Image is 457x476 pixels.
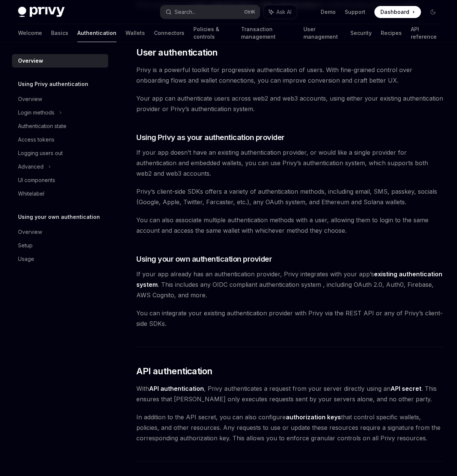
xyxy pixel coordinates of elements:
span: Privy’s client-side SDKs offers a variety of authentication methods, including email, SMS, passke... [136,186,443,207]
a: User management [303,24,341,42]
div: Usage [18,255,34,264]
strong: API secret [391,385,421,392]
strong: API authentication [149,385,204,392]
div: UI components [18,176,55,185]
div: Advanced [18,162,44,171]
div: Whitelabel [18,189,44,198]
span: You can also associate multiple authentication methods with a user, allowing them to login to the... [136,215,443,236]
a: Access tokens [12,133,108,146]
a: Welcome [18,24,42,42]
span: If your app already has an authentication provider, Privy integrates with your app’s . This inclu... [136,269,443,300]
a: Overview [12,225,108,239]
a: Usage [12,252,108,266]
span: In addition to the API secret, you can also configure that control specific wallets, policies, an... [136,412,443,443]
div: Login methods [18,108,54,117]
span: API authentication [136,365,212,377]
h5: Using your own authentication [18,212,100,221]
a: Overview [12,54,108,68]
a: Demo [321,8,336,16]
div: Authentication state [18,122,66,131]
a: Security [350,24,372,42]
a: Whitelabel [12,187,108,200]
a: Overview [12,92,108,106]
h5: Using Privy authentication [18,80,88,89]
span: User authentication [136,47,218,59]
div: Setup [18,241,33,250]
a: Support [345,8,365,16]
a: Dashboard [374,6,421,18]
a: Recipes [381,24,402,42]
button: Ask AI [264,5,297,19]
a: Authentication state [12,119,108,133]
a: Logging users out [12,146,108,160]
div: Overview [18,95,42,104]
a: Setup [12,239,108,252]
span: Ctrl K [244,9,255,15]
a: Wallets [125,24,145,42]
span: Privy is a powerful toolkit for progressive authentication of users. With fine-grained control ov... [136,65,443,86]
a: UI components [12,173,108,187]
div: Logging users out [18,149,63,158]
a: Policies & controls [193,24,232,42]
a: Basics [51,24,68,42]
div: Access tokens [18,135,54,144]
span: Using your own authentication provider [136,254,272,264]
span: Ask AI [276,8,291,16]
a: Authentication [77,24,116,42]
div: Search... [175,8,196,17]
button: Search...CtrlK [160,5,260,19]
div: Overview [18,227,42,236]
a: API reference [411,24,439,42]
div: Overview [18,56,43,65]
span: With , Privy authenticates a request from your server directly using an . This ensures that [PERS... [136,383,443,404]
span: Dashboard [380,8,409,16]
span: Using Privy as your authentication provider [136,132,285,143]
span: If your app doesn’t have an existing authentication provider, or would like a single provider for... [136,147,443,179]
strong: authorization keys [286,413,341,421]
a: Connectors [154,24,184,42]
span: You can integrate your existing authentication provider with Privy via the REST API or any of Pri... [136,308,443,329]
button: Toggle dark mode [427,6,439,18]
img: dark logo [18,7,65,17]
span: Your app can authenticate users across web2 and web3 accounts, using either your existing authent... [136,93,443,114]
a: Transaction management [241,24,294,42]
